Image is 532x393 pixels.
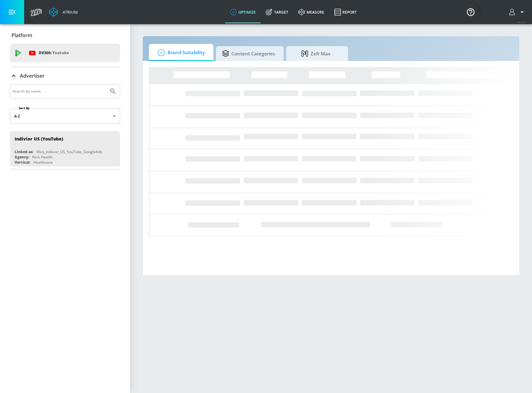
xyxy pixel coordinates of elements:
span: v 4.24.0 [517,20,526,24]
span: Zefr Max [292,46,339,61]
div: A-Z [10,108,120,124]
p: Advertiser [20,72,45,79]
div: DV360: Youtube [10,44,120,62]
div: Vertical: [15,160,30,165]
span: Content Categories [222,46,275,61]
div: Indivior US (YouTube)Linked as:Klick_Indivior_US_YouTube_GoogleAdsAgency:Klick HealthVertical:Hea... [10,131,120,166]
div: Agency: [15,154,29,160]
a: optimize [225,1,261,23]
div: Healthcare [33,160,53,165]
div: Platform [10,27,120,44]
a: Atrium [49,7,78,17]
p: Platform [11,32,32,39]
div: Advertiser [10,84,120,169]
p: Youtube [52,50,69,56]
a: Target [261,1,293,23]
div: Klick_Indivior_US_YouTube_GoogleAds [37,149,102,154]
div: Klick Health [32,154,52,160]
div: Linked as: [15,149,33,154]
label: Sort By [18,106,31,110]
div: Indivior US (YouTube) [15,136,63,142]
span: Brand Suitability [155,45,205,60]
nav: list of Advertiser [10,129,120,169]
p: DV360: [39,50,69,56]
a: Report [329,1,362,23]
button: Open Resource Center [462,3,479,20]
input: Search by name [12,87,106,95]
div: Advertiser [10,67,120,84]
div: Atrium [60,9,78,15]
a: measure [293,1,329,23]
